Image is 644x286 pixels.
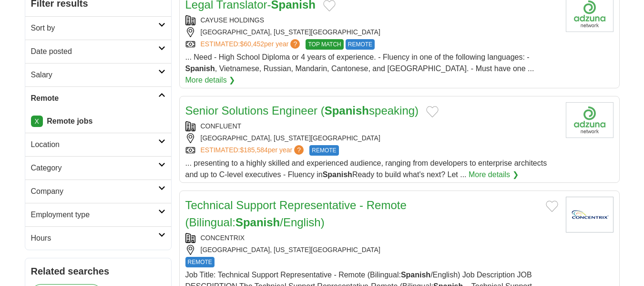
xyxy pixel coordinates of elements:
[25,63,171,86] a: Salary
[201,145,306,156] a: ESTIMATED:$185,584per year?
[31,116,43,127] a: X
[31,233,158,244] h2: Hours
[201,39,302,50] a: ESTIMATED:$60,452per year?
[240,146,267,154] span: $185,584
[25,180,171,203] a: Company
[25,16,171,40] a: Sort by
[185,104,419,117] a: Senior Solutions Engineer (Spanishspeaking)
[185,74,235,86] a: More details ❯
[25,86,171,110] a: Remote
[346,39,375,50] span: REMOTE
[185,159,547,179] span: ... presenting to a highly skilled and experienced audience, ranging from developers to enterpris...
[566,102,613,138] img: Company logo
[426,106,439,117] button: Add to favorite jobs
[469,169,519,180] a: More details ❯
[31,46,158,57] h2: Date posted
[201,234,245,242] a: CONCENTRIX
[185,53,534,73] span: ... Need - High School Diploma or 4 years of experience. - Fluency in one of the following langua...
[31,209,158,221] h2: Employment type
[31,22,158,34] h2: Sort by
[31,162,158,174] h2: Category
[31,69,158,81] h2: Salary
[323,170,352,179] strong: Spanish
[25,133,171,156] a: Location
[31,93,158,104] h2: Remote
[185,27,558,37] div: [GEOGRAPHIC_DATA], [US_STATE][GEOGRAPHIC_DATA]
[546,201,558,212] button: Add to favorite jobs
[185,121,558,131] div: CONFLUENT
[566,197,613,233] img: Concentrix logo
[185,15,558,25] div: CAYUSE HOLDINGS
[185,257,215,267] span: REMOTE
[31,264,165,278] h2: Related searches
[185,64,215,73] strong: Spanish
[25,226,171,250] a: Hours
[309,145,338,156] span: REMOTE
[306,39,343,50] span: TOP MATCH
[235,216,280,229] strong: Spanish
[25,40,171,63] a: Date posted
[290,39,300,49] span: ?
[325,104,369,117] strong: Spanish
[240,40,264,48] span: $60,452
[25,203,171,226] a: Employment type
[185,245,558,255] div: [GEOGRAPHIC_DATA], [US_STATE][GEOGRAPHIC_DATA]
[401,271,430,279] strong: Spanish
[31,186,158,197] h2: Company
[294,145,304,155] span: ?
[185,133,558,143] div: [GEOGRAPHIC_DATA], [US_STATE][GEOGRAPHIC_DATA]
[25,156,171,180] a: Category
[47,117,92,125] strong: Remote jobs
[31,139,158,150] h2: Location
[185,199,407,229] a: Technical Support Representative - Remote (Bilingual:Spanish/English)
